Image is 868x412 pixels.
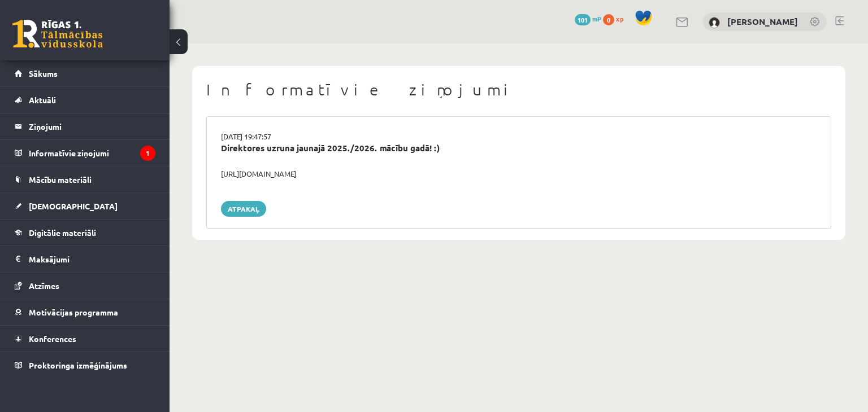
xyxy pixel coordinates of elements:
[15,326,155,352] a: Konferences
[221,142,817,155] div: Direktores uzruna jaunajā 2025./2026. mācību gadā! :)
[15,352,155,378] a: Proktoringa izmēģinājums
[29,140,155,166] legend: Informatīvie ziņojumi
[575,14,591,25] span: 101
[29,280,59,291] span: Atzīmes
[15,60,155,86] a: Sākums
[616,14,623,23] span: xp
[29,227,96,238] span: Digitālie materiāli
[29,360,127,370] span: Proktoringa izmēģinājums
[29,68,58,78] span: Sākums
[212,168,825,179] div: [URL][DOMAIN_NAME]
[29,95,56,105] span: Aktuāli
[29,307,118,317] span: Motivācijas programma
[221,201,266,217] a: Atpakaļ
[12,20,103,48] a: Rīgas 1. Tālmācības vidusskola
[603,14,614,25] span: 0
[709,17,720,28] img: Svjatoslavs Vasilijs Kudrjavcevs
[212,131,825,142] div: [DATE] 19:47:57
[206,80,831,99] h1: Informatīvie ziņojumi
[727,16,798,27] a: [PERSON_NAME]
[15,113,155,139] a: Ziņojumi
[29,113,155,139] legend: Ziņojumi
[15,246,155,272] a: Maksājumi
[140,146,155,161] i: 1
[15,166,155,192] a: Mācību materiāli
[592,14,601,23] span: mP
[603,14,629,23] a: 0 xp
[15,193,155,219] a: [DEMOGRAPHIC_DATA]
[29,201,118,211] span: [DEMOGRAPHIC_DATA]
[15,140,155,166] a: Informatīvie ziņojumi1
[29,334,76,344] span: Konferences
[15,87,155,113] a: Aktuāli
[15,273,155,299] a: Atzīmes
[29,174,92,185] span: Mācību materiāli
[15,220,155,246] a: Digitālie materiāli
[15,299,155,325] a: Motivācijas programma
[29,246,155,272] legend: Maksājumi
[575,14,601,23] a: 101 mP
